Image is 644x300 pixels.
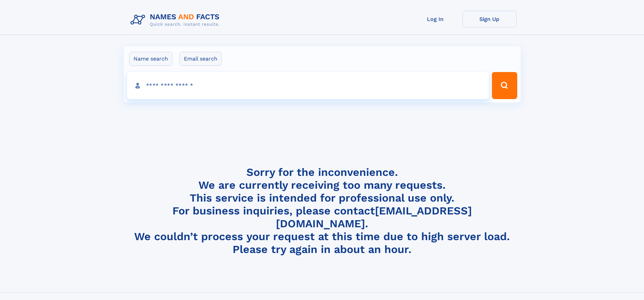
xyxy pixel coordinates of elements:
[129,52,172,66] label: Name search
[128,11,225,29] img: Logo Names and Facts
[180,52,222,66] label: Email search
[127,72,489,99] input: search input
[492,72,517,99] button: Search Button
[462,11,517,27] a: Sign Up
[128,166,517,256] h4: Sorry for the inconvenience. We are currently receiving too many requests. This service is intend...
[408,11,462,27] a: Log In
[276,204,472,230] a: [EMAIL_ADDRESS][DOMAIN_NAME]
